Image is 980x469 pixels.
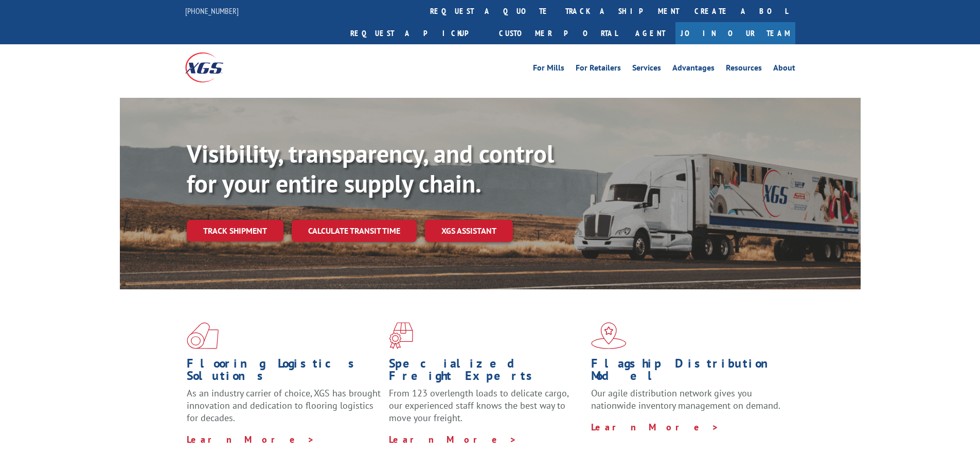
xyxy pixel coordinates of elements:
a: About [773,64,795,75]
a: Join Our Team [675,22,795,44]
h1: Flagship Distribution Model [591,357,786,387]
a: Learn More > [389,433,517,445]
a: For Retailers [576,64,621,75]
a: Resources [726,64,762,75]
span: As an industry carrier of choice, XGS has brought innovation and dedication to flooring logistics... [187,387,381,424]
img: xgs-icon-total-supply-chain-intelligence-red [187,322,219,349]
a: Agent [625,22,675,44]
img: xgs-icon-focused-on-flooring-red [389,322,413,349]
span: Our agile distribution network gives you nationwide inventory management on demand. [591,387,780,411]
a: Learn More > [187,433,315,445]
a: Calculate transit time [292,220,417,242]
h1: Flooring Logistics Solutions [187,357,381,387]
a: Services [632,64,661,75]
img: xgs-icon-flagship-distribution-model-red [591,322,627,349]
a: Track shipment [187,220,283,241]
p: From 123 overlength loads to delicate cargo, our experienced staff knows the best way to move you... [389,387,583,433]
a: Customer Portal [491,22,625,44]
a: [PHONE_NUMBER] [185,6,239,16]
a: Request a pickup [343,22,491,44]
a: XGS ASSISTANT [425,220,513,242]
h1: Specialized Freight Experts [389,357,583,387]
a: Learn More > [591,421,719,433]
a: Advantages [672,64,715,75]
b: Visibility, transparency, and control for your entire supply chain. [187,137,554,199]
a: For Mills [533,64,564,75]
